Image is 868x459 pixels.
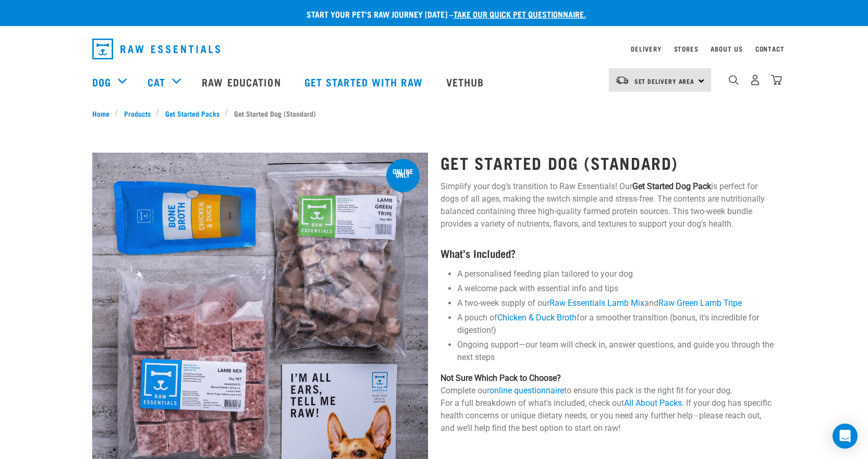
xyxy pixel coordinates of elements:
[148,74,165,90] a: Cat
[771,75,782,85] img: home-icon@2x.png
[755,47,785,51] a: Contact
[118,108,156,119] a: Products
[441,153,776,172] h1: Get Started Dog (Standard)
[160,108,225,119] a: Get Started Packs
[833,424,858,449] div: Open Intercom Messenger
[729,75,739,85] img: home-icon-1@2x.png
[457,312,776,337] li: A pouch of for a smoother transition (bonus, it's incredible for digestion!)
[191,61,294,103] a: Raw Education
[497,313,577,322] a: Chicken & Duck Broth
[457,297,776,309] li: A two-week supply of our and
[441,373,561,383] strong: Not Sure Which Pack to Choose?
[294,61,436,103] a: Get started with Raw
[92,74,111,90] a: Dog
[674,47,699,51] a: Stores
[454,11,586,16] a: take our quick pet questionnaire.
[632,181,711,191] strong: Get Started Dog Pack
[549,298,644,308] a: Raw Essentials Lamb Mix
[490,386,564,395] a: online questionnaire
[84,34,785,64] nav: dropdown navigation
[92,39,220,59] img: Raw Essentials Logo
[658,298,742,308] a: Raw Green Lamb Tripe
[441,250,516,256] strong: What’s Included?
[457,282,776,295] li: A welcome pack with essential info and tips
[92,108,776,119] nav: breadcrumbs
[92,108,115,119] a: Home
[615,76,629,85] img: van-moving.png
[457,339,776,364] li: Ongoing support—our team will check in, answer questions, and guide you through the next steps
[711,47,742,51] a: About Us
[750,75,761,85] img: user.png
[441,180,776,230] p: Simplify your dog’s transition to Raw Essentials! Our is perfect for dogs of all ages, making the...
[441,372,776,435] p: Complete our to ensure this pack is the right fit for your dog. For a full breakdown of what's in...
[436,61,497,103] a: Vethub
[634,79,695,83] span: Set Delivery Area
[631,47,661,51] a: Delivery
[624,398,682,408] a: All About Packs
[457,268,776,280] li: A personalised feeding plan tailored to your dog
